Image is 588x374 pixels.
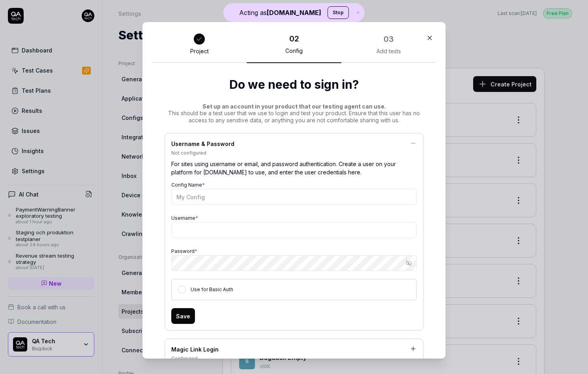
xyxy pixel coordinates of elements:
[171,157,417,180] div: For sites using username or email, and password authentication. Create a user on your platform fo...
[328,6,349,19] button: Stop
[165,76,423,93] h2: Do we need to sign in?
[171,189,417,205] input: My Config
[376,48,401,55] div: Add tests
[423,32,436,44] button: Close Modal
[171,140,417,150] div: Username & Password
[289,33,299,45] div: 02
[165,103,423,124] div: This should be a test user that we use to login and test your product. Ensure that this user has ...
[202,103,386,110] span: Set up an account in your product that our testing agent can use.
[285,47,303,54] div: Config
[171,150,417,157] div: Not configured
[171,345,417,355] div: Magic Link Login
[171,248,197,254] label: Password
[171,355,417,362] div: Configured
[171,182,205,188] label: Config Name
[384,33,394,45] div: 03
[171,215,198,221] label: Username
[191,286,233,292] label: Use for Basic Auth
[190,48,209,55] div: Project
[171,308,195,324] button: Save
